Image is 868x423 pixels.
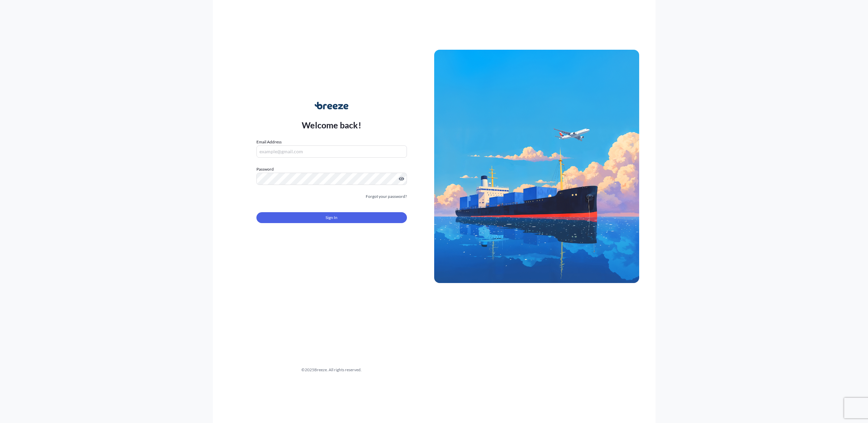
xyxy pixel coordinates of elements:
[434,50,639,283] img: Ship illustration
[326,214,337,221] span: Sign In
[229,366,434,373] div: © 2025 Breeze. All rights reserved.
[399,176,404,182] button: Show password
[366,193,407,200] a: Forgot your password?
[256,145,407,158] input: example@gmail.com
[302,120,361,130] p: Welcome back!
[256,139,282,145] label: Email Address
[256,166,407,173] label: Password
[256,212,407,223] button: Sign In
